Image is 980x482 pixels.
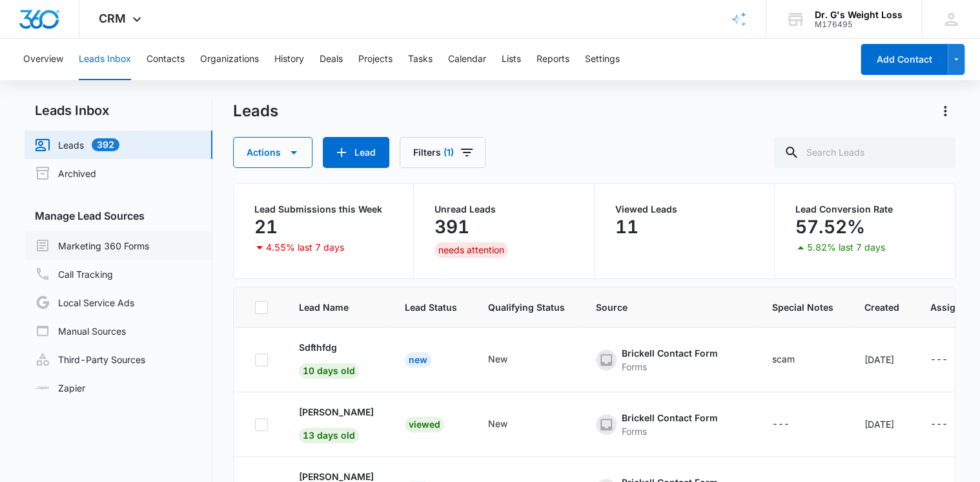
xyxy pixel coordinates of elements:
span: 10 days old [299,363,359,379]
a: Zapier [35,381,85,395]
button: History [274,39,304,80]
div: account name [815,10,903,20]
p: Sdfthfdg [299,341,337,354]
p: Unread Leads [434,205,573,214]
span: Qualifying Status [488,300,565,314]
a: Viewed [405,419,444,430]
input: Search Leads [773,137,955,168]
button: Add Contact [861,44,948,75]
button: Calendar [448,39,486,80]
div: Forms [622,424,718,438]
a: Call Tracking [35,266,113,282]
div: - - Select to Edit Field [930,417,971,432]
a: Leads392 [35,137,119,152]
div: - - Select to Edit Field [930,352,971,368]
p: Viewed Leads [615,205,753,214]
button: Actions [935,101,955,121]
a: Sdfthfdg10 days old [299,341,374,376]
div: --- [930,352,948,368]
button: Tasks [408,39,433,80]
a: Local Service Ads [35,295,134,310]
p: 11 [615,216,638,237]
span: CRM [99,12,126,25]
button: Contacts [147,39,185,80]
p: 391 [434,216,469,237]
div: Forms [622,360,718,373]
button: Lists [502,39,521,80]
div: --- [772,417,790,432]
span: Created [864,300,899,314]
button: Leads Inbox [79,39,131,80]
div: Brickell Contact Form [622,411,718,424]
p: Lead Submissions this Week [254,205,393,214]
span: Lead Name [299,300,374,314]
a: Manual Sources [35,323,126,339]
div: [DATE] [864,417,899,431]
div: [DATE] [864,353,899,366]
h2: Leads Inbox [25,101,212,120]
a: New [405,354,431,365]
button: Actions [233,137,312,168]
p: 57.52% [795,216,865,237]
a: Third-Party Sources [35,351,145,367]
div: needs attention [434,242,508,258]
div: Brickell Contact Form [622,346,718,360]
p: [PERSON_NAME] [299,405,374,419]
button: Reports [536,39,569,80]
div: New [488,417,507,430]
button: Filters [400,137,485,168]
div: - - Select to Edit Field [596,411,741,438]
a: Archived [35,165,96,181]
button: Lead [323,137,389,168]
button: Deals [320,39,343,80]
div: New [405,352,431,368]
div: - - Select to Edit Field [488,417,531,432]
button: Settings [585,39,620,80]
div: - - Select to Edit Field [772,352,818,368]
span: Special Notes [772,300,833,314]
a: [PERSON_NAME]13 days old [299,405,374,441]
button: Organizations [200,39,259,80]
div: New [488,352,507,366]
p: 4.55% last 7 days [266,243,344,252]
p: 5.82% last 7 days [807,243,885,252]
span: (1) [444,148,454,157]
div: --- [930,417,948,432]
span: Source [596,300,741,314]
div: - - Select to Edit Field [488,352,531,368]
div: - - Select to Edit Field [772,417,813,432]
h3: Manage Lead Sources [25,208,212,224]
span: Lead Status [405,300,457,314]
div: - - Select to Edit Field [596,346,741,373]
span: 13 days old [299,428,359,443]
a: Marketing 360 Forms [35,238,149,253]
div: Viewed [405,417,444,432]
div: account id [815,20,903,29]
button: Projects [358,39,393,80]
button: Overview [23,39,63,80]
div: scam [772,352,795,366]
p: 21 [254,216,278,237]
h1: Leads [233,101,278,121]
p: Lead Conversion Rate [795,205,934,214]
